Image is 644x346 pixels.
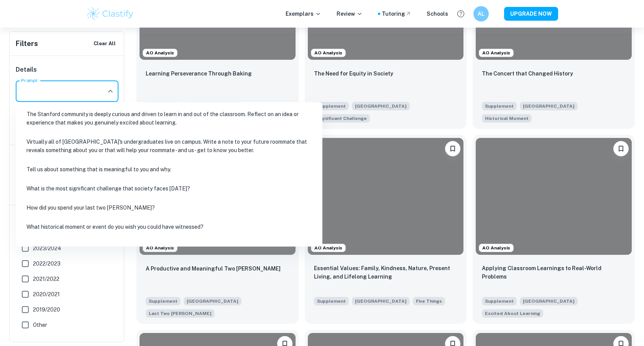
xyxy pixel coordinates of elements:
[520,102,578,110] span: [GEOGRAPHIC_DATA]
[16,65,118,74] h6: Details
[337,10,363,18] p: Review
[613,141,629,156] button: Bookmark
[311,49,345,56] span: AO Analysis
[19,161,319,178] li: Tell us about something that is meaningful to you and why.
[143,49,177,56] span: AO Analysis
[477,10,486,18] h6: AL
[482,308,543,318] span: The Stanford community is deeply curious and driven to learn in and out of the classroom. Reflect...
[314,102,349,110] span: Supplement
[482,102,517,110] span: Supplement
[482,264,626,281] p: Applying Classroom Learnings to Real-World Problems
[92,38,118,49] button: Clear All
[33,290,60,298] span: 2020/2021
[454,7,467,20] button: Help and Feedback
[305,135,467,324] a: AO AnalysisBookmarkEssential Values: Family, Kindness, Nature, Present Living, and Lifelong Learn...
[19,105,319,131] li: The Stanford community is deeply curious and driven to learn in and out of the classroom. Reflect...
[33,244,61,253] span: 2023/2024
[286,10,321,18] p: Exemplars
[33,275,59,283] span: 2021/2022
[317,115,367,122] span: Significant Challenge
[427,10,448,18] a: Schools
[146,308,215,318] span: How did you spend your last two summers?
[33,305,60,314] span: 2019/2020
[21,77,38,84] label: Prompt
[504,7,558,21] button: UPGRADE NOW
[105,86,116,97] button: Close
[520,297,578,305] span: [GEOGRAPHIC_DATA]
[473,135,635,324] a: AO AnalysisBookmarkApplying Classroom Learnings to Real-World ProblemsSupplement[GEOGRAPHIC_DATA]...
[146,264,281,273] p: A Productive and Meaningful Two Summers
[473,6,489,21] button: AL
[352,102,410,110] span: [GEOGRAPHIC_DATA]
[479,49,513,56] span: AO Analysis
[314,264,458,281] p: Essential Values: Family, Kindness, Nature, Present Living, and Lifelong Learning
[16,38,38,49] h6: Filters
[33,259,61,268] span: 2022/2023
[19,180,319,197] li: What is the most significant challenge that society faces [DATE]?
[314,69,393,78] p: The Need for Equity in Society
[482,113,532,123] span: What historical moment or event do you wish you could have witnessed?
[311,244,345,251] span: AO Analysis
[314,297,349,305] span: Supplement
[445,141,460,156] button: Bookmark
[352,297,410,305] span: [GEOGRAPHIC_DATA]
[184,297,242,305] span: [GEOGRAPHIC_DATA]
[482,297,517,305] span: Supplement
[143,244,177,251] span: AO Analysis
[19,218,319,236] li: What historical moment or event do you wish you could have witnessed?
[413,296,445,305] span: List five things that are important to you.
[33,321,47,329] span: Other
[485,310,540,317] span: Excited About Learning
[146,297,181,305] span: Supplement
[146,69,252,78] p: Learning Perseverance Through Baking
[416,298,442,305] span: Five Things
[314,113,370,123] span: What is the most significant challenge that society faces today?
[86,6,135,21] img: Clastify logo
[485,115,529,122] span: Historical Moment
[482,69,573,78] p: The Concert that Changed History
[149,310,212,317] span: Last Two [PERSON_NAME]
[19,199,319,216] li: How did you spend your last two [PERSON_NAME]?
[19,133,319,159] li: Virtually all of [GEOGRAPHIC_DATA]'s undergraduates live on campus. Write a note to your future r...
[382,10,411,18] a: Tutoring
[479,244,513,251] span: AO Analysis
[19,237,319,255] li: Briefly elaborate on one of your extracurricular activities, a job you hold, or responsibilities ...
